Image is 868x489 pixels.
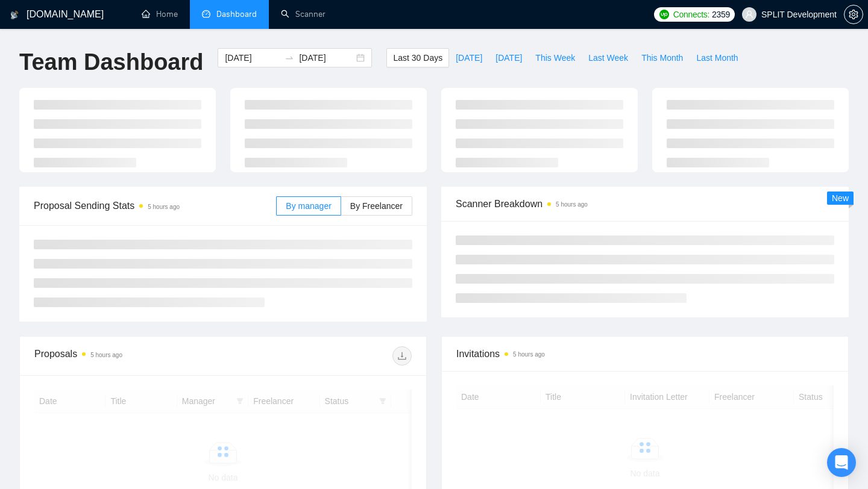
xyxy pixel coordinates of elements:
input: Start date [225,51,280,64]
span: [DATE] [456,51,482,64]
span: Dashboard [216,9,257,19]
div: Open Intercom Messenger [827,448,856,477]
span: Invitations [456,346,834,361]
button: Last 30 Days [386,48,449,67]
span: Last Month [696,51,738,64]
button: This Week [529,48,582,67]
button: [DATE] [449,48,489,67]
span: dashboard [202,10,210,18]
a: homeHome [142,9,178,19]
span: By Freelancer [350,201,403,211]
time: 5 hours ago [556,201,588,208]
button: Last Week [582,48,635,67]
button: setting [844,5,863,24]
span: New [832,193,849,203]
span: Last Week [588,51,628,64]
h1: Team Dashboard [19,48,203,76]
a: searchScanner [281,9,325,19]
time: 5 hours ago [90,352,122,358]
span: By manager [286,201,331,211]
span: Scanner Breakdown [456,196,834,211]
time: 5 hours ago [148,204,180,210]
button: [DATE] [489,48,529,67]
input: End date [299,51,354,64]
span: user [745,10,753,19]
span: Connects: [673,8,709,21]
span: Last 30 Days [393,51,442,64]
span: Proposal Sending Stats [34,198,276,213]
button: Last Month [690,48,744,67]
span: This Month [641,51,683,64]
div: Proposals [34,346,223,366]
button: This Month [635,48,690,67]
span: This Week [535,51,575,64]
img: logo [10,5,19,25]
span: [DATE] [495,51,522,64]
a: setting [844,10,863,19]
span: setting [844,10,863,19]
time: 5 hours ago [513,351,545,358]
img: upwork-logo.png [659,10,669,19]
span: 2359 [712,8,730,21]
span: swap-right [285,53,294,63]
span: to [285,53,294,63]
